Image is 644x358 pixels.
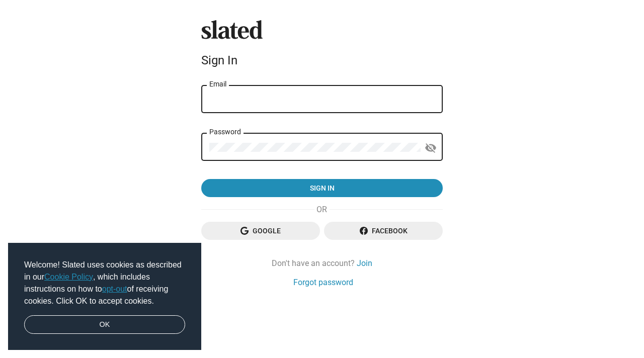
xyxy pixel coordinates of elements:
[293,277,353,288] a: Forgot password
[201,179,443,197] button: Sign in
[24,259,185,307] span: Welcome! Slated uses cookies as described in our , which includes instructions on how to of recei...
[201,20,443,71] sl-branding: Sign In
[425,140,437,156] mat-icon: visibility_off
[24,315,185,334] a: dismiss cookie message
[201,53,443,67] div: Sign In
[44,273,93,281] a: Cookie Policy
[8,243,201,350] div: cookieconsent
[357,258,372,268] a: Join
[201,258,443,268] div: Don't have an account?
[324,222,443,240] button: Facebook
[102,285,127,293] a: opt-out
[332,222,435,240] span: Facebook
[201,222,320,240] button: Google
[421,138,441,158] button: Show password
[209,222,312,240] span: Google
[209,179,435,197] span: Sign in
